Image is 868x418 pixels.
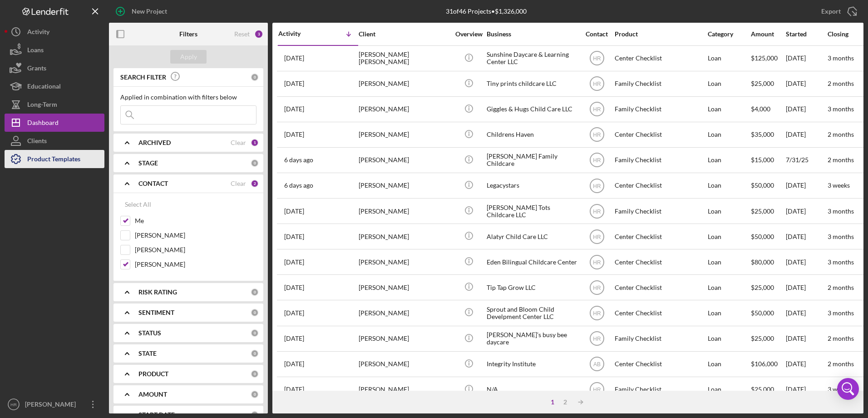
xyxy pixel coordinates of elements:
div: Loan [708,327,750,351]
div: Family Checklist [615,327,705,351]
time: 2 months [828,334,854,342]
div: Category [708,30,750,38]
time: 2 months [828,156,854,164]
div: [PERSON_NAME] [359,327,449,351]
div: 2 [559,398,572,406]
div: $50,000 [751,224,785,249]
div: Applied in combination with filters below [120,94,256,101]
div: [DATE] [786,174,827,198]
time: 2025-08-13 01:28 [284,259,304,266]
time: 2025-08-07 01:57 [284,386,304,393]
div: Product Templates [27,150,80,170]
div: [DATE] [786,199,827,223]
div: [DATE] [786,46,827,70]
time: 2025-08-13 17:49 [284,233,304,240]
b: CONTACT [138,180,168,187]
div: 0 [251,159,259,167]
b: ARCHIVED [138,139,171,146]
label: [PERSON_NAME] [135,245,256,254]
div: [PERSON_NAME] Family Childcare [487,148,577,172]
div: Sprout and Bloom Child Develpment Center LLC [487,301,577,325]
b: SENTIMENT [138,309,174,316]
div: [PERSON_NAME] [359,301,449,325]
text: HR [593,336,601,342]
div: Loan [708,250,750,274]
div: Loan [708,275,750,299]
div: Legacystars [487,174,577,198]
div: 0 [251,390,259,398]
div: [DATE] [786,301,827,325]
button: Clients [5,132,104,150]
div: Family Checklist [615,72,705,96]
div: $50,000 [751,174,785,198]
button: Loans [5,41,104,59]
div: Loan [708,378,750,402]
time: 2025-08-08 17:41 [284,360,304,368]
button: Long-Term [5,95,104,114]
text: HR [10,402,17,407]
div: Started [786,30,827,38]
div: [DATE] [786,378,827,402]
div: Center Checklist [615,275,705,299]
div: 0 [251,349,259,358]
div: Alatyr Child Care LLC [487,224,577,249]
time: 2025-08-14 21:25 [284,156,313,164]
button: Product Templates [5,150,104,168]
b: STAGE [138,159,158,167]
div: [PERSON_NAME] [359,250,449,274]
div: Family Checklist [615,97,705,121]
a: Educational [5,77,104,95]
div: [PERSON_NAME] [PERSON_NAME] [359,46,449,70]
label: Me [135,216,256,225]
time: 3 months [828,258,854,266]
button: Select All [120,195,156,214]
div: [PERSON_NAME] Tots Childcare LLC [487,199,577,223]
div: 2 [251,179,259,188]
div: Loan [708,97,750,121]
button: HR[PERSON_NAME] [5,395,104,413]
div: [DATE] [786,275,827,299]
time: 2025-08-16 18:53 [284,131,304,138]
div: 0 [251,288,259,296]
div: Contact [580,30,614,38]
text: AB [593,361,600,368]
a: Dashboard [5,114,104,132]
div: Childrens Haven [487,123,577,147]
div: [PERSON_NAME] [359,148,449,172]
time: 2025-08-12 19:56 [284,309,304,317]
div: Sunshine Daycare & Learning Center LLC [487,46,577,70]
time: 2 months [828,360,854,368]
text: HR [593,106,601,113]
div: [DATE] [786,97,827,121]
div: Center Checklist [615,123,705,147]
div: Overview [452,30,486,38]
div: Center Checklist [615,46,705,70]
time: 2025-08-10 04:43 [284,335,304,342]
div: Apply [180,50,197,64]
div: [DATE] [786,352,827,376]
div: Integrity Institute [487,352,577,376]
div: 0 [251,73,259,81]
b: Filters [179,30,197,38]
b: AMOUNT [138,391,167,398]
b: STATE [138,350,157,357]
time: 2025-08-19 18:30 [284,55,304,62]
div: Loan [708,199,750,223]
div: [PERSON_NAME] [359,72,449,96]
div: Clear [231,180,246,187]
b: STATUS [138,329,161,337]
time: 3 months [828,105,854,113]
div: [DATE] [786,72,827,96]
div: Client [359,30,449,38]
div: N/A [487,378,577,402]
time: 3 weeks [828,385,850,393]
div: $125,000 [751,46,785,70]
text: HR [593,81,601,87]
div: Loan [708,352,750,376]
div: [PERSON_NAME] [359,224,449,249]
div: 7/31/25 [786,148,827,172]
text: HR [593,310,601,317]
text: HR [593,387,601,393]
